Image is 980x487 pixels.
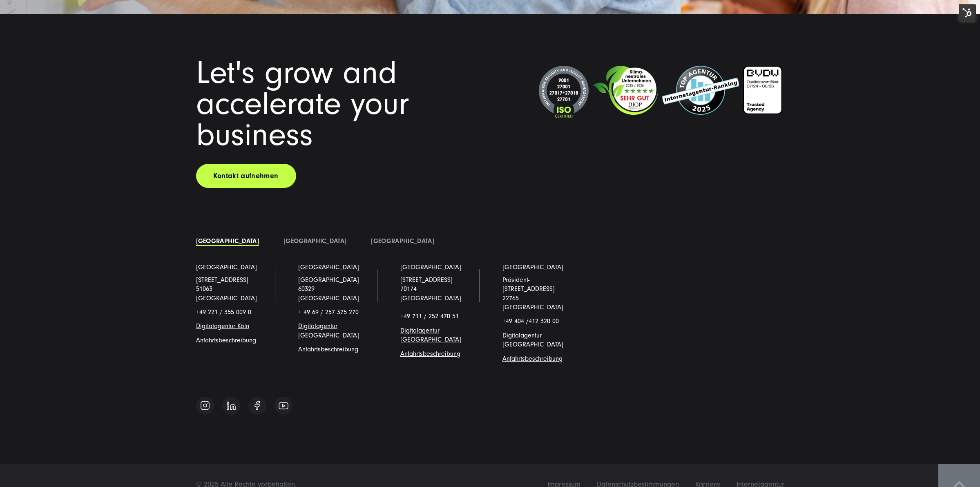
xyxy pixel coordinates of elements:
p: +49 221 / 355 009 0 [196,308,274,317]
img: Klimaneutrales Unternehmen SUNZINET GmbH [593,66,658,115]
img: Follow us on Facebook [254,401,260,410]
img: Follow us on Linkedin [227,401,236,410]
a: Anfahrtsbeschreibun [298,346,355,353]
a: Anfahrtsbeschreibung [196,337,256,344]
a: [GEOGRAPHIC_DATA] [400,263,461,272]
a: 51063 [GEOGRAPHIC_DATA] [196,285,257,302]
a: [STREET_ADDRESS] [196,276,248,284]
img: Follow us on Instagram [200,400,210,411]
img: Follow us on Youtube [279,402,288,409]
img: BVDW-Zertifizierung-Weiß [743,66,782,114]
a: Digitalagentur [GEOGRAPHIC_DATA] [400,327,461,343]
span: Let's grow and accelerate your business [196,55,409,153]
span: +49 404 / [502,317,559,325]
a: n [246,322,249,330]
a: [GEOGRAPHIC_DATA] [371,237,434,245]
a: [GEOGRAPHIC_DATA] [196,263,257,272]
span: [GEOGRAPHIC_DATA] [298,276,359,284]
a: [GEOGRAPHIC_DATA] [196,237,259,245]
a: 70174 [GEOGRAPHIC_DATA] [400,285,461,302]
img: ISO-Siegel_2024_dunkel [539,66,589,118]
a: [STREET_ADDRESS] [400,276,453,284]
a: Digitalagentur [GEOGRAPHIC_DATA] [502,332,563,348]
span: +49 711 / 252 470 51 [400,313,459,320]
span: g [298,346,358,353]
a: [GEOGRAPHIC_DATA] [298,263,359,272]
a: [GEOGRAPHIC_DATA] [284,237,346,245]
a: [GEOGRAPHIC_DATA] [502,263,563,272]
a: 60329 [GEOGRAPHIC_DATA] [298,285,359,302]
span: 412 320 00 [529,317,559,325]
a: Kontakt aufnehmen [196,164,296,188]
a: Digitalagentur [GEOGRAPHIC_DATA] [298,322,359,339]
span: + 49 69 / 257 375 270 [298,308,359,316]
a: Digitalagentur Köl [196,322,246,330]
img: Top Internetagentur und Full Service Digitalagentur SUNZINET - 2024 [662,66,739,115]
a: Anfahrtsbeschreibung [400,350,460,357]
p: Präsident-[STREET_ADDRESS] 22765 [GEOGRAPHIC_DATA] [502,275,580,312]
img: HubSpot Tools-Menüschalter [959,4,976,21]
a: Anfahrtsbeschreibung [502,355,563,362]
